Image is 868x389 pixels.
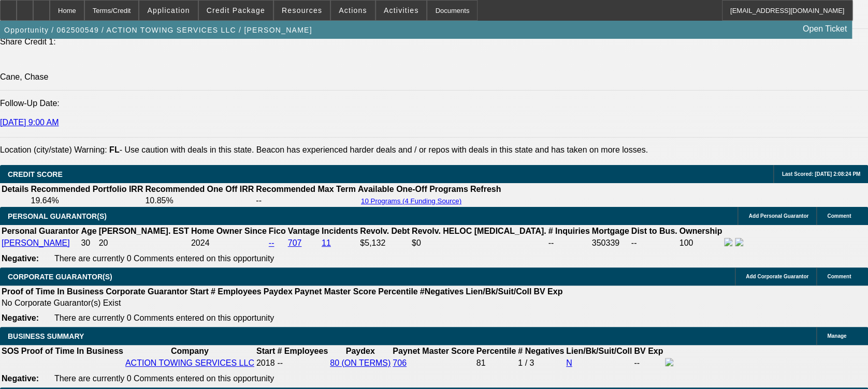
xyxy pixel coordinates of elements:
[295,287,376,296] b: Paynet Master Score
[331,1,375,20] button: Actions
[191,227,267,235] b: Home Owner Since
[2,254,39,263] b: Negative:
[566,347,632,355] b: Lien/Bk/Suit/Coll
[106,287,187,296] b: Corporate Guarantor
[30,184,143,194] th: Recommended Portfolio IRR
[420,287,464,296] b: #Negatives
[171,347,209,355] b: Company
[269,227,286,235] b: Fico
[282,6,322,14] span: Resources
[634,347,663,355] b: BV Exp
[190,287,208,296] b: Start
[144,196,254,206] td: 10.85%
[4,26,312,34] span: Opportunity / 062500549 / ACTION TOWING SERVICES LLC / [PERSON_NAME]
[376,1,427,20] button: Activities
[393,358,407,367] a: 706
[8,332,84,340] span: BUSINESS SUMMARY
[80,237,97,249] td: 30
[54,374,274,383] span: There are currently 0 Comments entered on this opportunity
[346,347,375,355] b: Paydex
[631,237,678,249] td: --
[724,238,732,246] img: facebook-icon.png
[827,213,851,219] span: Comment
[255,184,356,194] th: Recommended Max Term
[782,171,860,177] span: Last Scored: [DATE] 2:08:24 PM
[139,1,197,20] button: Application
[548,227,589,235] b: # Inquiries
[357,184,469,194] th: Available One-Off Programs
[360,227,410,235] b: Revolv. Debt
[411,237,547,249] td: $0
[412,227,546,235] b: Revolv. HELOC [MEDICAL_DATA].
[631,227,677,235] b: Dist to Bus.
[566,358,572,367] a: N
[144,184,254,194] th: Recommended One Off IRR
[277,358,283,367] span: --
[799,20,851,38] a: Open Ticket
[393,347,474,355] b: Paynet Master Score
[1,298,567,308] td: No Corporate Guarantor(s) Exist
[8,273,112,281] span: CORPORATE GUARANTOR(S)
[2,227,79,235] b: Personal Guarantor
[256,357,276,369] td: 2018
[269,238,274,247] a: --
[255,196,356,206] td: --
[384,6,419,14] span: Activities
[633,357,663,369] td: --
[746,274,808,279] span: Add Corporate Guarantor
[591,237,630,249] td: 350339
[359,237,410,249] td: $5,132
[679,227,722,235] b: Ownership
[470,184,502,194] th: Refresh
[109,145,648,154] label: - Use caution with deals in this state. Beacon has experienced harder deals and / or repos with d...
[518,358,564,368] div: 1 / 3
[109,145,120,154] b: FL
[466,287,531,296] b: Lien/Bk/Suit/Coll
[827,274,851,279] span: Comment
[2,238,70,247] a: [PERSON_NAME]
[2,374,39,383] b: Negative:
[322,238,331,247] a: 11
[8,212,107,220] span: PERSONAL GUARANTOR(S)
[264,287,293,296] b: Paydex
[1,184,29,194] th: Details
[54,254,274,263] span: There are currently 0 Comments entered on this opportunity
[191,238,210,247] span: 2024
[147,6,190,14] span: Application
[322,227,358,235] b: Incidents
[592,227,629,235] b: Mortgage
[21,346,124,356] th: Proof of Time In Business
[125,358,254,367] a: ACTION TOWING SERVICES LLC
[476,347,516,355] b: Percentile
[207,6,265,14] span: Credit Package
[81,227,96,235] b: Age
[665,358,673,366] img: facebook-icon.png
[54,313,274,322] span: There are currently 0 Comments entered on this opportunity
[256,347,275,355] b: Start
[2,313,39,322] b: Negative:
[99,227,189,235] b: [PERSON_NAME]. EST
[288,238,302,247] a: 707
[30,196,143,206] td: 19.64%
[277,347,328,355] b: # Employees
[378,287,417,296] b: Percentile
[547,237,590,249] td: --
[199,1,273,20] button: Credit Package
[678,237,722,249] td: 100
[518,347,564,355] b: # Negatives
[827,333,846,339] span: Manage
[8,170,63,178] span: CREDIT SCORE
[1,346,20,356] th: SOS
[735,238,743,246] img: linkedin-icon.png
[330,358,390,367] a: 80 (ON TERMS)
[274,1,330,20] button: Resources
[533,287,562,296] b: BV Exp
[358,197,465,205] button: 10 Programs (4 Funding Source)
[288,227,320,235] b: Vantage
[748,213,808,219] span: Add Personal Guarantor
[98,237,190,249] td: 20
[339,6,367,14] span: Actions
[1,287,104,297] th: Proof of Time In Business
[211,287,262,296] b: # Employees
[476,358,516,368] div: 81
